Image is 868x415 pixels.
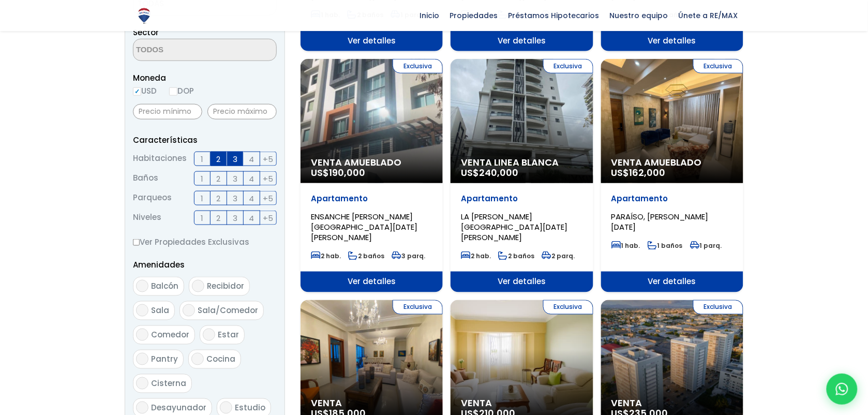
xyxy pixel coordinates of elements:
[329,166,365,179] span: 190,000
[203,329,215,341] input: Estar
[133,134,277,146] p: Características
[133,171,158,186] span: Baños
[601,59,743,292] a: Exclusiva Venta Amueblado US$162,000 Apartamento PARAÍSO, [PERSON_NAME][DATE] 1 hab. 1 baños 1 pa...
[136,304,148,317] input: Sala
[217,172,221,185] span: 2
[133,87,141,96] input: USD
[206,354,235,365] span: Cocina
[233,153,237,166] span: 3
[233,212,237,225] span: 3
[217,153,221,166] span: 2
[249,153,255,166] span: 4
[542,251,575,260] span: 2 parq.
[201,172,204,185] span: 1
[461,251,491,260] span: 2 hab.
[151,354,178,365] span: Pantry
[311,166,365,179] span: US$
[611,157,733,168] span: Venta Amueblado
[311,398,432,409] span: Venta
[301,31,443,51] span: Ver detalles
[690,241,722,250] span: 1 parq.
[136,377,148,390] input: Cisterna
[191,353,204,365] input: Cocina
[136,329,148,341] input: Comedor
[133,152,187,166] span: Habitaciones
[263,153,274,166] span: +5
[218,330,239,340] span: Estar
[263,212,274,225] span: +5
[133,259,277,272] p: Amenidades
[133,27,159,38] span: Sector
[461,194,582,204] p: Apartamento
[198,305,258,316] span: Sala/Comedor
[444,8,503,23] span: Propiedades
[601,31,743,51] span: Ver detalles
[348,251,384,260] span: 2 baños
[543,59,593,73] span: Exclusiva
[263,172,274,185] span: +5
[461,166,518,179] span: US$
[233,192,237,205] span: 3
[301,272,443,292] span: Ver detalles
[503,8,605,23] span: Préstamos Hipotecarios
[207,104,277,120] input: Precio máximo
[611,398,733,409] span: Venta
[311,211,417,243] span: ENSANCHE [PERSON_NAME][GEOGRAPHIC_DATA][DATE][PERSON_NAME]
[235,403,265,413] span: Estudio
[201,212,204,225] span: 1
[611,166,666,179] span: US$
[451,31,593,51] span: Ver detalles
[151,305,169,316] span: Sala
[217,192,221,205] span: 2
[693,300,743,315] span: Exclusiva
[136,280,148,292] input: Balcón
[201,192,204,205] span: 1
[169,84,194,97] label: DOP
[133,239,140,246] input: Ver Propiedades Exclusivas
[674,8,743,23] span: Únete a RE/MAX
[135,7,153,25] img: Logo de REMAX
[133,211,161,225] span: Niveles
[192,280,204,292] input: Recibidor
[133,84,157,97] label: USD
[249,212,255,225] span: 4
[611,241,640,250] span: 1 hab.
[136,353,148,365] input: Pantry
[461,211,567,243] span: LA [PERSON_NAME][GEOGRAPHIC_DATA][DATE][PERSON_NAME]
[133,39,234,62] textarea: Search
[605,8,674,23] span: Nuestro equipo
[451,272,593,292] span: Ver detalles
[151,281,178,292] span: Balcón
[414,8,444,23] span: Inicio
[693,59,743,73] span: Exclusiva
[249,172,255,185] span: 4
[133,235,277,248] label: Ver Propiedades Exclusivas
[133,104,202,120] input: Precio mínimo
[601,272,743,292] span: Ver detalles
[301,59,443,292] a: Exclusiva Venta Amueblado US$190,000 Apartamento ENSANCHE [PERSON_NAME][GEOGRAPHIC_DATA][DATE][PE...
[133,71,277,84] span: Moneda
[392,251,425,260] span: 3 parq.
[611,211,709,232] span: PARAÍSO, [PERSON_NAME][DATE]
[461,157,582,168] span: Venta Linea Blanca
[151,403,206,413] span: Desayunador
[311,194,432,204] p: Apartamento
[136,402,148,414] input: Desayunador
[543,300,593,315] span: Exclusiva
[393,300,443,315] span: Exclusiva
[217,212,221,225] span: 2
[311,251,341,260] span: 2 hab.
[263,192,274,205] span: +5
[249,192,255,205] span: 4
[207,281,244,292] span: Recibidor
[451,59,593,292] a: Exclusiva Venta Linea Blanca US$240,000 Apartamento LA [PERSON_NAME][GEOGRAPHIC_DATA][DATE][PERSO...
[498,251,534,260] span: 2 baños
[151,378,186,389] span: Cisterna
[630,166,666,179] span: 162,000
[201,153,204,166] span: 1
[233,172,237,185] span: 3
[151,330,189,340] span: Comedor
[169,87,177,96] input: DOP
[461,398,582,409] span: Venta
[611,194,733,204] p: Apartamento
